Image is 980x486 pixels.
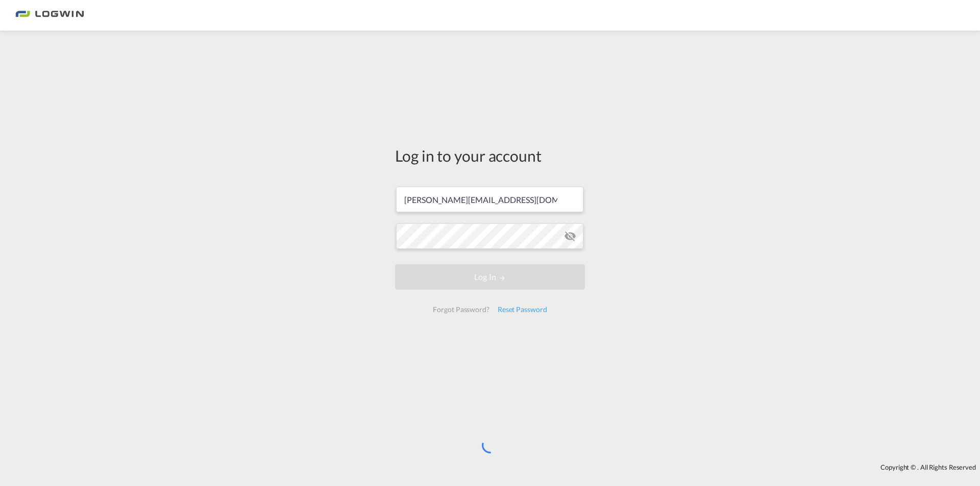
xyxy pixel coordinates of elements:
div: Log in to your account [395,145,585,166]
div: Forgot Password? [429,300,493,319]
input: Enter email/phone number [396,187,583,212]
md-icon: icon-eye-off [564,230,576,242]
img: bc73a0e0d8c111efacd525e4c8ad7d32.png [15,4,84,27]
button: LOGIN [395,264,585,290]
div: Reset Password [494,300,551,319]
